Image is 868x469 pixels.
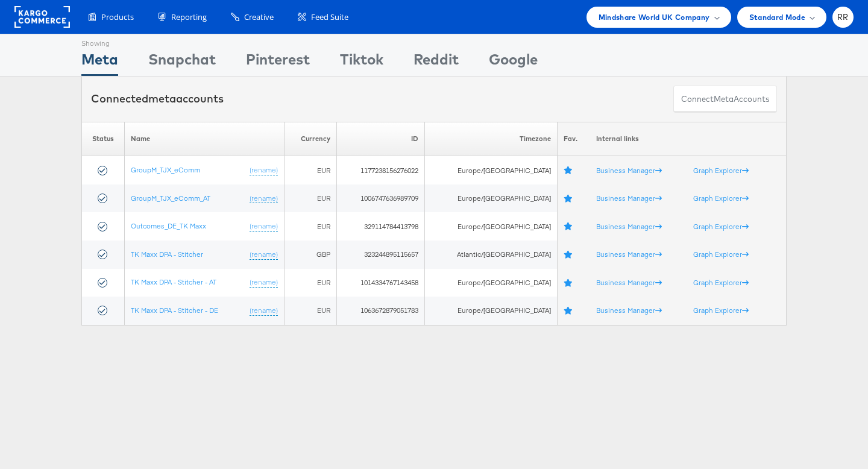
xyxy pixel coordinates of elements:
a: (rename) [250,277,278,288]
td: Europe/[GEOGRAPHIC_DATA] [424,184,557,213]
td: Europe/[GEOGRAPHIC_DATA] [424,297,557,325]
span: Creative [244,11,274,23]
a: Graph Explorer [693,306,749,315]
span: meta [148,92,176,105]
td: EUR [285,156,337,184]
a: Business Manager [596,194,662,203]
div: Google [489,49,538,76]
a: Business Manager [596,166,662,175]
a: (rename) [250,221,278,231]
td: EUR [285,297,337,325]
a: TK Maxx DPA - Stitcher - DE [131,306,218,315]
span: Products [101,11,134,23]
a: (rename) [250,250,278,260]
span: Reporting [171,11,207,23]
td: 1006747636989709 [337,184,425,213]
div: Reddit [414,49,459,76]
span: meta [714,93,734,105]
span: Standard Mode [749,11,805,24]
a: Business Manager [596,306,662,315]
span: Mindshare World UK Company [599,11,710,24]
th: ID [337,122,425,156]
td: EUR [285,184,337,213]
td: 1177238156276022 [337,156,425,184]
a: Outcomes_DE_TK Maxx [131,221,206,230]
td: Europe/[GEOGRAPHIC_DATA] [424,156,557,184]
a: Graph Explorer [693,194,749,203]
div: Connected accounts [91,91,224,107]
th: Status [82,122,125,156]
td: Europe/[GEOGRAPHIC_DATA] [424,269,557,297]
div: Tiktok [340,49,383,76]
td: EUR [285,212,337,241]
td: 1063672879051783 [337,297,425,325]
a: (rename) [250,194,278,204]
a: Business Manager [596,250,662,259]
td: Europe/[GEOGRAPHIC_DATA] [424,212,557,241]
td: EUR [285,269,337,297]
a: GroupM_TJX_eComm [131,165,200,174]
th: Name [124,122,284,156]
a: Graph Explorer [693,250,749,259]
a: GroupM_TJX_eComm_AT [131,194,210,203]
div: Meta [81,49,118,76]
a: Business Manager [596,222,662,231]
th: Timezone [424,122,557,156]
td: Atlantic/[GEOGRAPHIC_DATA] [424,241,557,269]
a: (rename) [250,165,278,175]
td: 323244895115657 [337,241,425,269]
a: Graph Explorer [693,222,749,231]
a: Graph Explorer [693,278,749,287]
a: TK Maxx DPA - Stitcher - AT [131,277,216,286]
span: Feed Suite [311,11,348,23]
td: GBP [285,241,337,269]
button: ConnectmetaAccounts [673,86,777,113]
div: Pinterest [246,49,310,76]
span: RR [837,13,849,21]
td: 1014334767143458 [337,269,425,297]
a: Business Manager [596,278,662,287]
td: 329114784413798 [337,212,425,241]
div: Snapchat [148,49,216,76]
th: Currency [285,122,337,156]
a: (rename) [250,306,278,316]
a: TK Maxx DPA - Stitcher [131,250,203,259]
div: Showing [81,34,118,49]
a: Graph Explorer [693,166,749,175]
